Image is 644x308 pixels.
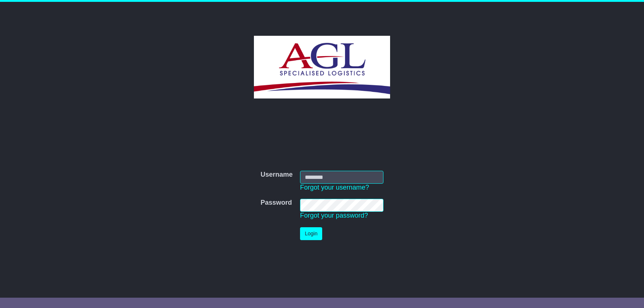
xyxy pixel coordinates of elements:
[261,199,292,207] label: Password
[300,227,322,240] button: Login
[300,212,368,219] a: Forgot your password?
[300,184,369,191] a: Forgot your username?
[261,171,293,179] label: Username
[254,36,390,98] img: AGL SPECIALISED LOGISTICS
